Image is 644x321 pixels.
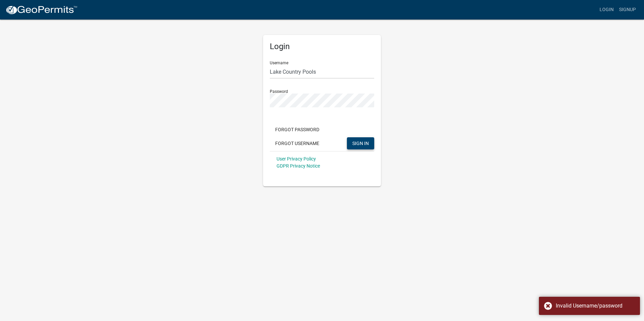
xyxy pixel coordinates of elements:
[616,3,639,16] a: Signup
[277,163,320,169] a: GDPR Privacy Notice
[270,123,325,136] button: Forgot Password
[352,140,369,146] span: SIGN IN
[277,156,316,162] a: User Privacy Policy
[556,302,635,310] div: Invalid Username/password
[597,3,616,16] a: Login
[347,137,374,149] button: SIGN IN
[270,42,374,51] h5: Login
[270,137,325,149] button: Forgot Username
